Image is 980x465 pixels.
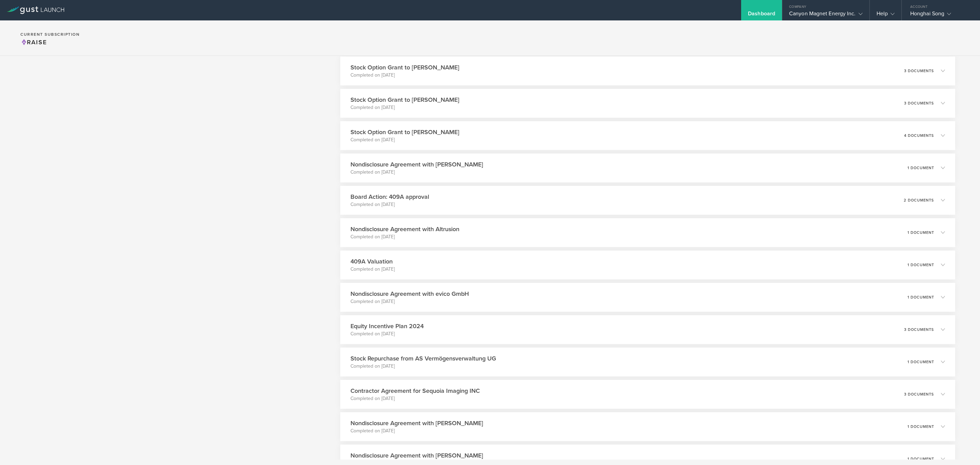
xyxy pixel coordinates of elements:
h3: Board Action: 409A approval [350,192,429,201]
h3: Nondisclosure Agreement with [PERSON_NAME] [350,451,483,460]
h3: Stock Option Grant to [PERSON_NAME] [350,63,459,72]
span: Raise [20,38,47,46]
p: Completed on [DATE] [350,363,496,370]
p: 1 document [908,231,934,235]
p: Completed on [DATE] [350,428,483,434]
p: Completed on [DATE] [350,298,469,305]
p: Completed on [DATE] [350,137,459,143]
p: Completed on [DATE] [350,234,459,240]
h2: Current Subscription [20,32,80,36]
p: Completed on [DATE] [350,395,480,402]
p: 2 documents [904,198,934,202]
p: 1 document [908,425,934,429]
h3: Equity Incentive Plan 2024 [350,322,424,331]
div: Honghai Song [910,10,968,20]
h3: Nondisclosure Agreement with Altrusion [350,225,459,234]
h3: Stock Repurchase from AS Vermögensverwaltung UG [350,354,496,363]
p: 1 document [908,166,934,170]
h3: Nondisclosure Agreement with [PERSON_NAME] [350,160,483,169]
h3: Nondisclosure Agreement with [PERSON_NAME] [350,419,483,428]
p: Completed on [DATE] [350,72,459,79]
p: 3 documents [904,328,934,332]
div: Dashboard [748,10,775,20]
div: Help [877,10,895,20]
p: 3 documents [904,392,934,396]
p: 4 documents [904,134,934,138]
h3: Contractor Agreement for Sequoia Imaging INC [350,386,480,395]
p: Completed on [DATE] [350,104,459,111]
p: 1 document [908,263,934,267]
p: Completed on [DATE] [350,331,424,337]
h3: Stock Option Grant to [PERSON_NAME] [350,95,459,104]
div: Canyon Magnet Energy Inc. [789,10,863,20]
p: 3 documents [904,101,934,105]
p: 1 document [908,457,934,461]
p: 1 document [908,360,934,364]
h3: Stock Option Grant to [PERSON_NAME] [350,128,459,137]
h3: 409A Valuation [350,257,395,266]
p: Completed on [DATE] [350,266,395,273]
p: Completed on [DATE] [350,201,429,208]
p: 3 documents [904,69,934,73]
h3: Nondisclosure Agreement with evico GmbH [350,289,469,298]
p: 1 document [908,295,934,299]
p: Completed on [DATE] [350,169,483,176]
